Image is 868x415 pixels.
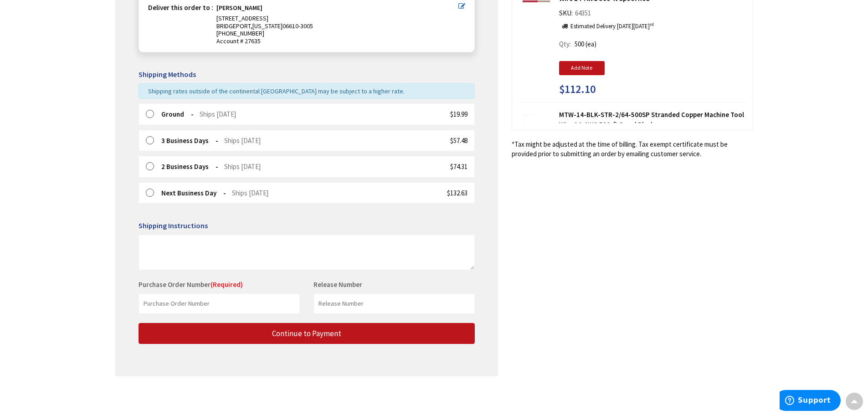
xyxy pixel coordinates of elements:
span: $112.10 [559,83,596,95]
span: [US_STATE] [252,22,282,30]
strong: Ground [161,110,194,118]
span: Qty [559,40,570,48]
p: Estimated Delivery [DATE][DATE] [570,22,654,31]
strong: [PERSON_NAME] [216,4,262,15]
strong: 2 Business Days [161,162,218,171]
span: 500 [575,40,584,48]
span: (ea) [586,40,596,48]
h5: Shipping Methods [139,71,475,79]
span: Ships [DATE] [232,189,268,197]
span: Account # 27635 [216,37,458,45]
sup: rd [650,21,654,27]
strong: MTW-14-BLK-STR-2/64-500SP Stranded Copper Machine Tool Wire 14-AWG 500-ft Spool Black [559,110,746,129]
span: (Required) [211,280,243,289]
span: Ships [DATE] [224,162,261,171]
strong: 3 Business Days [161,136,218,145]
span: 06610-3005 [282,22,313,30]
input: Purchase Order Number [139,293,300,314]
span: $57.48 [450,136,467,145]
span: Shipping rates outside of the continental [GEOGRAPHIC_DATA] may be subject to a higher rate. [148,87,405,95]
label: Purchase Order Number [139,280,243,289]
input: Release Number [313,293,475,314]
span: Ships [DATE] [224,136,261,145]
span: BRIDGEPORT, [216,22,252,30]
span: [STREET_ADDRESS] [216,14,268,22]
span: [PHONE_NUMBER] [216,29,264,37]
strong: Next Business Day [161,189,226,197]
span: Shipping Instructions [139,221,208,230]
span: $74.31 [450,162,467,171]
strong: Deliver this order to : [148,3,213,12]
label: Release Number [313,280,362,289]
span: $19.99 [450,110,467,118]
button: Continue to Payment [139,323,475,344]
: *Tax might be adjusted at the time of billing. Tax exempt certificate must be provided prior to s... [512,139,753,159]
span: Continue to Payment [272,328,341,338]
iframe: Opens a widget where you can find more information [780,390,841,413]
span: 64351 [573,9,593,17]
span: Ships [DATE] [200,110,236,118]
span: $132.63 [447,189,467,197]
img: MTW-14-BLK-STR-2/64-500SP Stranded Copper Machine Tool Wire 14-AWG 500-ft Spool Black [523,113,551,142]
div: SKU: [559,8,593,21]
